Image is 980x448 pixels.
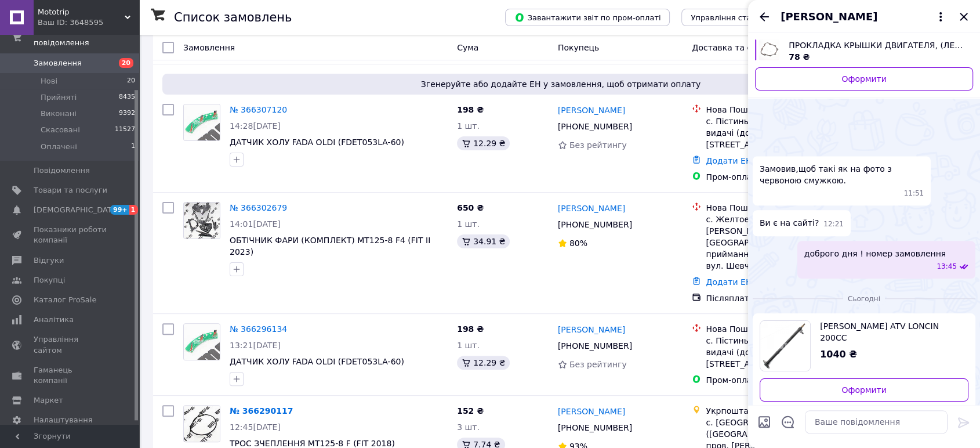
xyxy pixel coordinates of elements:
[230,422,281,432] span: 12:45[DATE]
[706,104,844,115] div: Нова Пошта
[119,109,135,119] span: 9392
[823,219,844,229] span: 12:21 09.09.2025
[127,76,135,86] span: 20
[230,203,287,212] a: № 366302679
[760,320,968,371] a: Переглянути товар
[569,239,587,248] span: 80%
[34,334,107,355] span: Управління сайтом
[183,405,220,442] a: Фото товару
[937,262,957,272] span: 13:45 09.09.2025
[457,324,484,334] span: 198 ₴
[119,92,135,103] span: 8435
[230,341,281,350] span: 13:21[DATE]
[457,406,484,416] span: 152 ₴
[110,205,129,215] span: 99+
[41,76,57,86] span: Нові
[34,415,93,425] span: Налаштування
[692,43,777,52] span: Доставка та оплата
[184,324,220,360] img: Фото товару
[34,365,107,386] span: Гаманець компанії
[230,105,287,114] a: № 366307120
[34,225,107,245] span: Показники роботи компанії
[230,236,430,256] a: ОБТІЧНИК ФАРИ (КОМПЛЕКТ) МТ125-8 F4 (FIT II 2023)
[753,292,975,304] div: 12.10.2025
[34,315,74,325] span: Аналітика
[558,43,599,52] span: Покупець
[781,9,948,24] button: [PERSON_NAME]
[34,275,65,286] span: Покупці
[681,9,789,26] button: Управління статусами
[34,27,139,48] span: Замовлення та повідомлення
[183,323,220,360] a: Фото товару
[556,118,634,135] div: [PHONE_NUMBER]
[230,357,404,366] a: ДАТЧИК ХОЛУ FADA OLDI (FDET053LA-60)
[706,374,844,386] div: Пром-оплата
[755,67,973,91] a: Оформити
[230,219,281,229] span: 14:01[DATE]
[804,248,946,259] span: доброго дня ! номер замовлення
[34,255,64,266] span: Відгуки
[184,104,220,140] img: Фото товару
[184,203,220,239] img: Фото товару
[691,13,779,22] span: Управління статусами
[755,39,973,63] a: Переглянути товар
[167,78,954,90] span: Згенеруйте або додайте ЕН у замовлення, щоб отримати оплату
[706,171,844,183] div: Пром-оплата
[558,406,625,417] a: [PERSON_NAME]
[174,10,292,24] h1: Список замовлень
[706,323,844,335] div: Нова Пошта
[230,324,287,334] a: № 366296134
[569,140,627,150] span: Без рейтингу
[230,121,281,131] span: 14:28[DATE]
[119,58,133,68] span: 20
[505,9,670,26] button: Завантажити звіт по пром-оплаті
[789,39,964,51] span: ПРОКЛАДКА КРЫШКИ ДВИГАТЕЛЯ, (ЛЕВАЯ) 250СС (ТРИЦИКЛ)
[34,295,96,305] span: Каталог ProSale
[115,125,135,135] span: 11527
[760,163,924,186] span: Замовив,щоб такі як на фото з червоною смужкою.
[758,39,779,60] img: 6738616876_w640_h640_prokladka-kryshki-dvigatelya.jpg
[230,138,404,147] a: ДАТЧИК ХОЛУ FADA OLDI (FDET053LA-60)
[556,420,634,436] div: [PHONE_NUMBER]
[230,439,395,448] a: ТРОС ЗЧЕПЛЕННЯ МТ125-8 F (FIT 2018)
[760,378,968,402] a: Оформити
[183,104,220,141] a: Фото товару
[184,406,220,442] img: Фото товару
[789,52,810,62] span: 78 ₴
[38,17,139,28] div: Ваш ID: 3648595
[457,219,480,229] span: 1 шт.
[34,58,82,68] span: Замовлення
[706,115,844,150] div: с. Пістинь, Пункт приймання-видачі (до 30 кг): вул. [STREET_ADDRESS]
[183,202,220,239] a: Фото товару
[34,205,119,215] span: [DEMOGRAPHIC_DATA]
[34,165,90,176] span: Повідомлення
[781,415,796,430] button: Відкрити шаблони відповідей
[457,203,484,212] span: 650 ₴
[457,341,480,350] span: 1 шт.
[706,156,752,165] a: Додати ЕН
[843,294,885,304] span: Сьогодні
[706,292,844,304] div: Післяплата
[457,422,480,432] span: 3 шт.
[41,109,77,119] span: Виконані
[457,105,484,114] span: 198 ₴
[457,121,480,131] span: 1 шт.
[183,43,235,52] span: Замовлення
[781,9,877,24] span: [PERSON_NAME]
[34,395,63,406] span: Маркет
[820,349,857,360] span: 1040 ₴
[41,92,77,103] span: Прийняті
[757,10,771,24] button: Назад
[558,203,625,214] a: [PERSON_NAME]
[457,43,478,52] span: Cума
[569,360,627,369] span: Без рейтингу
[558,324,625,335] a: [PERSON_NAME]
[706,405,844,417] div: Укрпошта
[41,142,77,152] span: Оплачені
[706,202,844,214] div: Нова Пошта
[556,216,634,233] div: [PHONE_NUMBER]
